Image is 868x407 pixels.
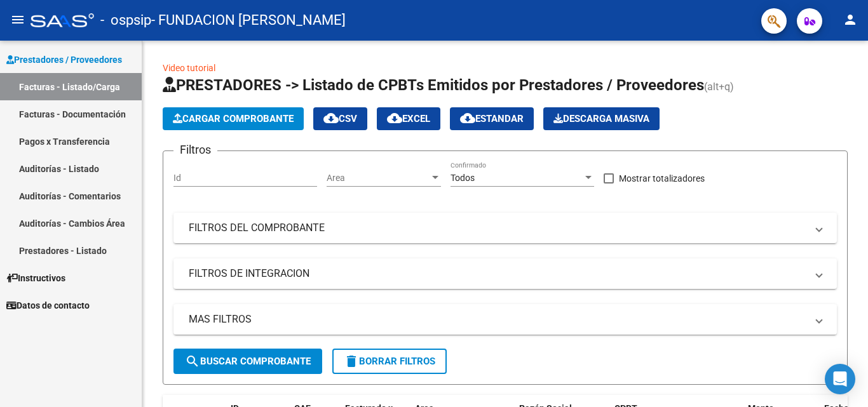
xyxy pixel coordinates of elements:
[173,113,294,124] span: Cargar Comprobante
[10,12,25,27] mat-icon: menu
[173,304,837,335] mat-expansion-panel-header: MAS FILTROS
[460,113,524,124] span: Estandar
[327,173,430,183] span: Area
[163,63,215,73] a: Video tutorial
[173,141,217,159] h3: Filtros
[185,356,311,367] span: Buscar Comprobante
[323,110,339,126] mat-icon: cloud_download
[332,349,447,374] button: Borrar Filtros
[6,271,65,285] span: Instructivos
[6,298,90,312] span: Datos de contacto
[619,171,705,186] span: Mostrar totalizadores
[151,6,346,34] span: - FUNDACION [PERSON_NAME]
[450,107,534,130] button: Estandar
[6,53,122,67] span: Prestadores / Proveedores
[173,349,322,374] button: Buscar Comprobante
[377,107,440,130] button: EXCEL
[173,258,837,289] mat-expansion-panel-header: FILTROS DE INTEGRACION
[313,107,367,130] button: CSV
[344,356,435,367] span: Borrar Filtros
[189,267,806,281] mat-panel-title: FILTROS DE INTEGRACION
[344,354,359,369] mat-icon: delete
[553,113,649,124] span: Descarga Masiva
[825,364,855,394] div: Open Intercom Messenger
[543,107,660,130] app-download-masive: Descarga masiva de comprobantes (adjuntos)
[163,107,304,130] button: Cargar Comprobante
[387,110,402,126] mat-icon: cloud_download
[189,312,806,326] mat-panel-title: MAS FILTROS
[843,12,858,27] mat-icon: person
[185,354,200,369] mat-icon: search
[173,213,837,243] mat-expansion-panel-header: FILTROS DEL COMPROBANTE
[387,113,430,124] span: EXCEL
[460,110,475,126] mat-icon: cloud_download
[189,221,806,235] mat-panel-title: FILTROS DEL COMPROBANTE
[323,113,357,124] span: CSV
[704,81,734,93] span: (alt+q)
[543,107,660,130] button: Descarga Masiva
[163,76,704,94] span: PRESTADORES -> Listado de CPBTs Emitidos por Prestadores / Proveedores
[451,173,475,183] span: Todos
[100,6,151,34] span: - ospsip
